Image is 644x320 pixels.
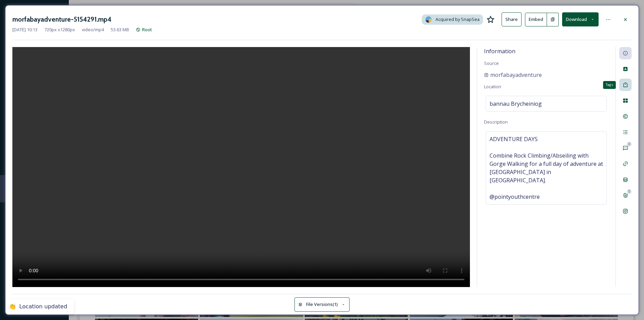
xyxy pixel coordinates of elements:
span: bannau Brycheiniog [490,100,542,108]
span: Root [142,26,152,33]
h3: morfabayadventure-5154291.mp4 [12,14,111,24]
div: 👏 [9,303,16,310]
div: 0 [627,189,632,194]
button: File Versions(1) [294,297,350,311]
span: Location [484,83,501,90]
button: Download [562,12,599,26]
span: Source [484,60,499,66]
img: snapsea-logo.png [425,16,432,23]
span: Description [484,119,508,125]
span: 720 px x 1280 px [44,26,75,33]
span: Information [484,47,515,55]
span: morfabayadventure [490,71,542,79]
span: video/mp4 [82,26,104,33]
div: Tags [603,81,616,89]
div: 0 [627,142,632,147]
span: 53.63 MB [111,26,129,33]
span: ADVENTURE DAYS Combine Rock Climbing/Abseiling with Gorge Walking for a full day of adventure at ... [490,135,603,201]
span: Acquired by SnapSea [436,16,480,23]
button: Share [502,12,522,26]
a: morfabayadventure [484,71,542,79]
button: Embed [525,13,547,26]
div: Location updated [19,303,67,310]
span: [DATE] 10:13 [12,26,37,33]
